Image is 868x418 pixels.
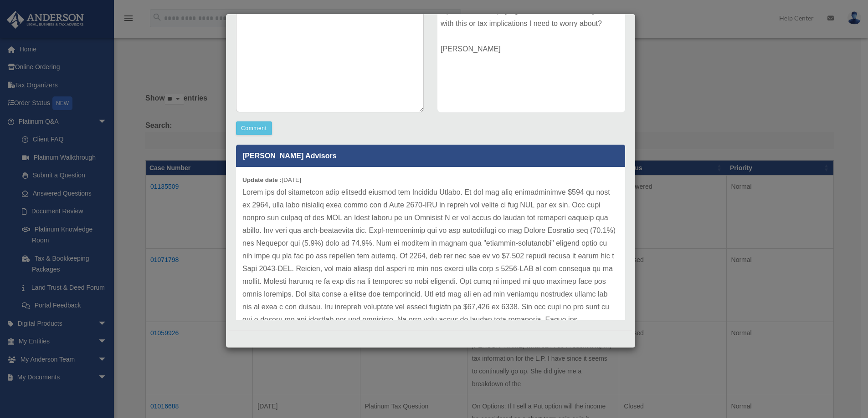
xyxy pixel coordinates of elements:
[242,176,301,183] small: [DATE]
[242,176,282,183] b: Update date :
[236,121,272,135] button: Comment
[236,145,625,167] p: [PERSON_NAME] Advisors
